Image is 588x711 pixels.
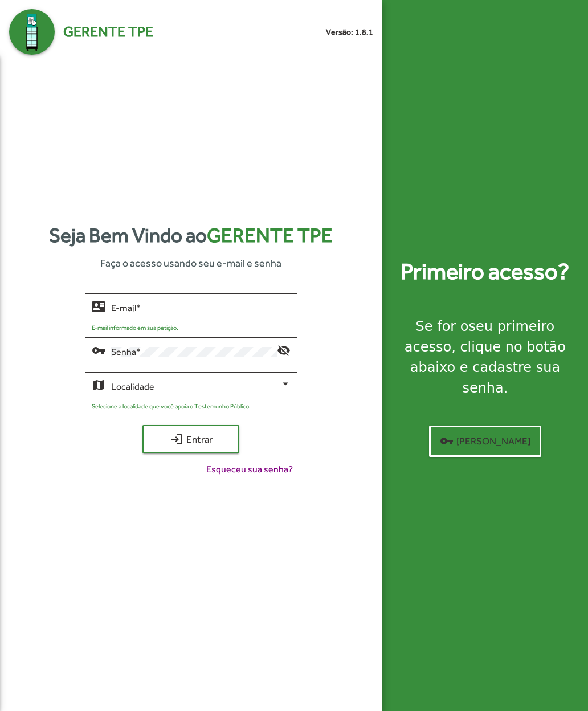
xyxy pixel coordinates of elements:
span: [PERSON_NAME] [440,431,530,451]
button: [PERSON_NAME] [429,426,541,457]
mat-icon: map [92,378,105,391]
button: Entrar [142,425,239,453]
mat-icon: contact_mail [92,299,105,313]
span: Gerente TPE [63,21,153,43]
small: Versão: 1.8.1 [326,26,373,38]
span: Faça o acesso usando seu e-mail e senha [100,255,281,271]
mat-hint: E-mail informado em sua petição. [92,324,178,331]
img: Logo Gerente [9,9,55,55]
strong: Primeiro acesso? [401,255,569,289]
mat-icon: vpn_key [440,434,454,448]
span: Gerente TPE [207,224,333,247]
strong: Seja Bem Vindo ao [49,220,333,251]
mat-hint: Selecione a localidade que você apoia o Testemunho Público. [92,403,251,410]
strong: seu primeiro acesso [405,318,554,355]
span: Entrar [153,429,229,450]
span: Esqueceu sua senha? [206,463,293,476]
mat-icon: visibility_off [277,343,291,357]
div: Se for o , clique no botão abaixo e cadastre sua senha. [396,316,574,398]
mat-icon: login [170,432,183,446]
mat-icon: vpn_key [92,343,105,357]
